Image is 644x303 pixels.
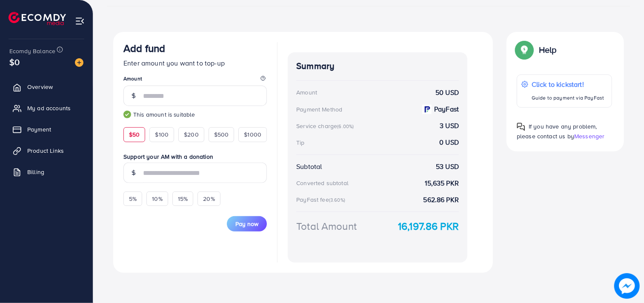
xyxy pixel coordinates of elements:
[517,42,532,57] img: Popup guide
[517,122,597,140] span: If you have any problem, please contact us by
[6,121,86,138] a: Payment
[9,56,20,68] span: $0
[27,104,71,112] span: My ad accounts
[440,121,459,131] strong: 3 USD
[178,194,188,203] span: 15%
[539,45,557,55] p: Help
[75,16,85,26] img: menu
[574,132,604,140] span: Messenger
[424,195,459,205] strong: 562.86 PKR
[203,194,215,203] span: 20%
[184,130,199,139] span: $200
[296,179,349,187] div: Converted subtotal
[6,78,86,95] a: Overview
[155,130,169,139] span: $100
[435,88,459,97] strong: 50 USD
[425,178,459,188] strong: 15,635 PKR
[436,162,459,172] strong: 53 USD
[27,83,53,91] span: Overview
[123,152,267,161] label: Support your AM with a donation
[9,47,55,55] span: Ecomdy Balance
[123,75,267,86] legend: Amount
[439,137,459,147] strong: 0 USD
[532,79,604,89] p: Click to kickstart!
[532,93,604,103] p: Guide to payment via PayFast
[614,273,640,299] img: image
[329,197,345,203] small: (3.60%)
[296,138,304,147] div: Tip
[6,142,86,159] a: Product Links
[152,194,162,203] span: 10%
[129,130,140,139] span: $50
[244,130,261,139] span: $1000
[6,100,86,117] a: My ad accounts
[296,195,348,204] div: PayFast fee
[422,105,432,114] img: payment
[337,123,354,130] small: (6.00%)
[517,123,525,131] img: Popup guide
[9,12,66,25] img: logo
[296,122,356,130] div: Service charge
[27,168,44,176] span: Billing
[27,125,51,134] span: Payment
[398,219,459,234] strong: 16,197.86 PKR
[27,146,64,155] span: Product Links
[235,220,258,228] span: Pay now
[227,216,267,232] button: Pay now
[296,219,357,234] div: Total Amount
[6,163,86,180] a: Billing
[123,58,267,68] p: Enter amount you want to top-up
[123,110,267,119] small: This amount is suitable
[75,58,83,67] img: image
[214,130,229,139] span: $500
[129,194,137,203] span: 5%
[123,42,165,54] h3: Add fund
[296,162,322,172] div: Subtotal
[296,105,342,114] div: Payment Method
[296,61,459,71] h4: Summary
[123,111,131,118] img: guide
[434,104,459,114] strong: PayFast
[296,88,317,97] div: Amount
